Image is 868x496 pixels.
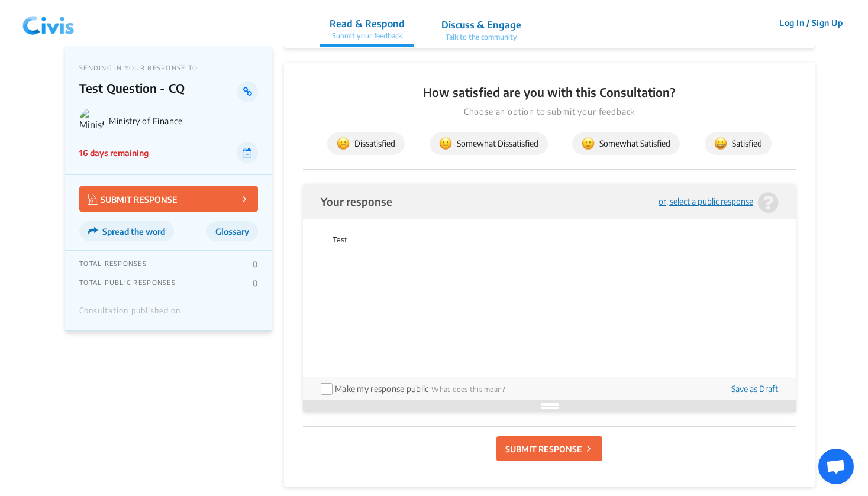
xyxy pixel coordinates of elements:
[431,385,505,394] span: What does this mean?
[430,132,548,155] button: Somewhat Dissatisfied
[505,443,582,455] p: SUBMIT RESPONSE
[321,222,778,377] iframe: Rich Text Editor, editor1
[659,197,753,206] div: or, select a public response
[206,221,258,241] button: Glossary
[303,105,796,118] p: Choose an option to submit your feedback
[79,260,147,269] p: TOTAL RESPONSES
[88,194,98,205] img: Vector.jpg
[439,137,538,150] span: Somewhat Dissatisfied
[582,137,670,150] span: Somewhat Satisfied
[330,31,405,41] p: Submit your feedback
[321,196,392,207] div: Your response
[303,84,796,101] p: How satisfied are you with this Consultation?
[215,226,249,236] span: Glossary
[582,137,595,150] img: somewhat_satisfied.svg
[79,221,174,241] button: Spread the word
[79,186,258,212] button: SUBMIT RESPONSE
[109,116,258,126] p: Ministry of Finance
[337,137,350,150] img: dissatisfied.svg
[337,137,395,150] span: Dissatisfied
[327,132,405,155] button: Dissatisfied
[572,132,680,155] button: Somewhat Satisfied
[714,137,727,150] img: satisfied.svg
[731,382,778,395] p: Save as Draft
[79,306,180,322] div: Consultation published on
[714,137,762,150] span: Satisfied
[441,32,521,43] p: Talk to the community
[441,18,521,32] p: Discuss & Engage
[79,81,237,102] p: Test Question - CQ
[705,132,772,155] button: Satisfied
[335,384,428,394] label: Make my response public
[330,17,405,31] p: Read & Respond
[18,5,79,41] img: navlogo.png
[496,436,602,461] button: SUBMIT RESPONSE
[772,14,850,32] button: Log In / Sign Up
[79,147,149,159] p: 16 days remaining
[439,137,452,150] img: somewhat_dissatisfied.svg
[88,192,178,206] p: SUBMIT RESPONSE
[253,278,258,288] p: 0
[253,260,258,269] p: 0
[818,449,854,484] div: Open chat
[102,226,165,236] span: Spread the word
[79,108,104,133] img: Ministry of Finance logo
[79,64,258,72] p: SENDING IN YOUR RESPONSE TO
[79,278,176,288] p: TOTAL PUBLIC RESPONSES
